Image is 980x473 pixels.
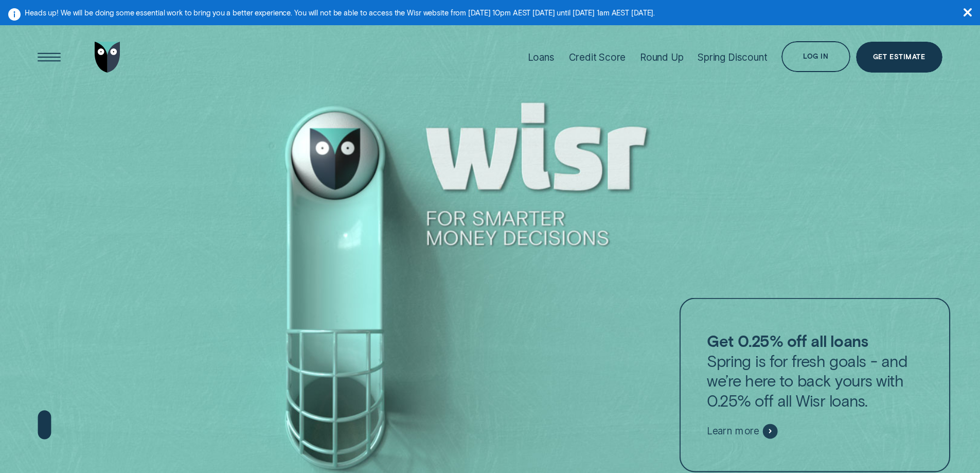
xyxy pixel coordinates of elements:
[707,425,759,437] span: Learn more
[95,42,120,73] img: Wisr
[856,42,942,73] a: Get Estimate
[640,51,684,63] div: Round Up
[569,51,626,63] div: Credit Score
[92,23,123,91] a: Go to home page
[34,42,65,73] button: Open Menu
[707,331,868,350] strong: Get 0.25% off all loans
[569,23,626,91] a: Credit Score
[528,51,555,63] div: Loans
[640,23,684,91] a: Round Up
[698,23,767,91] a: Spring Discount
[698,51,767,63] div: Spring Discount
[707,331,923,410] p: Spring is for fresh goals - and we’re here to back yours with 0.25% off all Wisr loans.
[680,297,951,472] a: Get 0.25% off all loansSpring is for fresh goals - and we’re here to back yours with 0.25% off al...
[781,41,850,72] button: Log in
[528,23,555,91] a: Loans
